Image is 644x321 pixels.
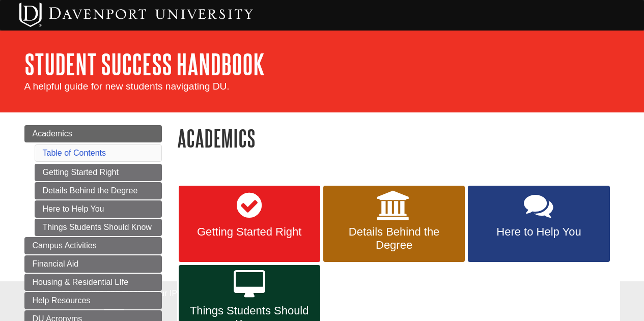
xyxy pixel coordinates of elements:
[186,225,313,239] span: Getting Started Right
[35,182,162,199] a: Details Behind the Degree
[179,186,320,262] a: Getting Started Right
[19,3,253,27] img: Davenport University
[43,149,106,157] a: Table of Contents
[323,186,465,262] a: Details Behind the Degree
[35,219,162,236] a: Things Students Should Know
[33,278,129,286] span: Housing & Residential LIfe
[35,164,162,181] a: Getting Started Right
[33,129,72,138] span: Academics
[475,225,602,239] span: Here to Help You
[24,125,162,142] a: Academics
[24,237,162,254] a: Campus Activities
[24,292,162,309] a: Help Resources
[33,296,91,305] span: Help Resources
[35,200,162,218] a: Here to Help You
[33,241,97,250] span: Campus Activities
[24,255,162,273] a: Financial Aid
[177,125,620,151] h1: Academics
[331,225,457,252] span: Details Behind the Degree
[33,259,79,268] span: Financial Aid
[24,81,230,92] span: A helpful guide for new students navigating DU.
[468,186,609,262] a: Here to Help You
[24,48,265,80] a: Student Success Handbook
[24,274,162,291] a: Housing & Residential LIfe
